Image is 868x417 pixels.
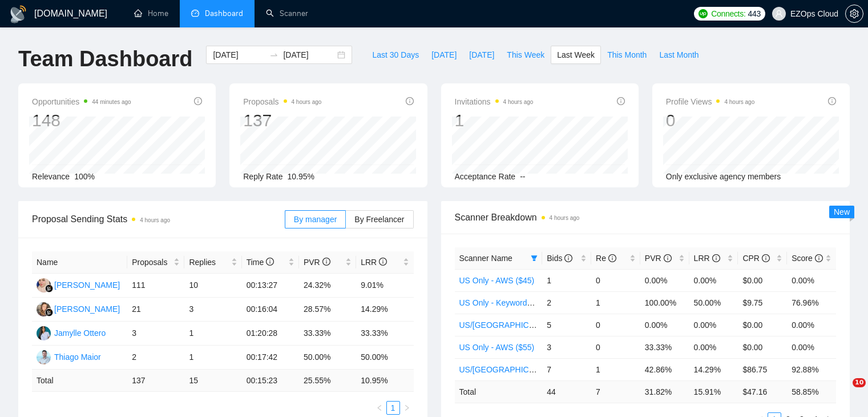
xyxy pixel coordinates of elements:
[738,380,787,403] td: $ 47.16
[242,322,299,346] td: 01:20:28
[459,298,552,307] a: US Only - Keywords ($45)
[54,327,106,339] div: Jamylle Ottero
[184,346,241,370] td: 1
[32,110,131,131] div: 148
[608,254,616,262] span: info-circle
[269,50,278,59] span: to
[299,298,356,322] td: 28.57%
[184,251,241,274] th: Replies
[37,280,120,289] a: AJ[PERSON_NAME]
[792,254,822,263] span: Score
[500,46,551,64] button: This Week
[242,274,299,298] td: 00:13:27
[366,46,425,64] button: Last 30 Days
[459,343,535,352] a: US Only - AWS ($55)
[689,269,738,291] td: 0.00%
[787,291,836,314] td: 76.96%
[292,99,322,105] time: 4 hours ago
[640,291,689,314] td: 100.00%
[37,350,51,364] img: TM
[528,250,540,267] span: filter
[591,358,640,380] td: 1
[542,336,591,358] td: 3
[32,95,131,109] span: Opportunities
[689,314,738,336] td: 0.00%
[54,279,120,291] div: [PERSON_NAME]
[356,370,413,392] td: 10.95 %
[431,49,457,61] span: [DATE]
[386,401,400,415] li: 1
[557,49,595,61] span: Last Week
[184,322,241,346] td: 1
[459,276,535,285] a: US Only - AWS ($45)
[247,258,274,267] span: Time
[689,291,738,314] td: 50.00%
[127,370,184,392] td: 137
[127,251,184,274] th: Proposals
[37,326,51,340] img: JO
[762,254,770,262] span: info-circle
[666,95,755,109] span: Profile Views
[845,9,863,18] a: setting
[787,269,836,291] td: 0.00%
[607,49,647,61] span: This Month
[748,7,760,20] span: 443
[787,380,836,403] td: 58.85 %
[74,172,95,181] span: 100%
[738,314,787,336] td: $0.00
[37,328,106,337] a: JOJamylle Ottero
[829,378,857,406] iframe: Intercom live chat
[455,380,543,403] td: Total
[205,9,243,18] span: Dashboard
[242,370,299,392] td: 00:15:23
[400,401,414,415] li: Next Page
[356,274,413,298] td: 9.01%
[354,215,404,224] span: By Freelancer
[191,9,199,17] span: dashboard
[653,46,705,64] button: Last Month
[92,99,131,105] time: 44 minutes ago
[406,97,414,105] span: info-circle
[299,322,356,346] td: 33.33%
[283,49,335,61] input: End date
[666,110,755,131] div: 0
[775,10,783,18] span: user
[32,172,70,181] span: Relevance
[9,5,27,23] img: logo
[127,298,184,322] td: 21
[242,298,299,322] td: 00:16:04
[184,370,241,392] td: 15
[711,7,745,20] span: Connects:
[266,9,308,18] a: searchScanner
[591,336,640,358] td: 0
[596,254,616,263] span: Re
[184,274,241,298] td: 10
[601,46,653,64] button: This Month
[455,95,534,109] span: Invitations
[194,97,202,105] span: info-circle
[542,291,591,314] td: 2
[828,97,836,105] span: info-circle
[379,258,387,266] span: info-circle
[266,258,274,266] span: info-circle
[425,46,463,64] button: [DATE]
[742,254,769,263] span: CPR
[689,358,738,380] td: 14.29%
[455,110,534,131] div: 1
[689,380,738,403] td: 15.91 %
[127,322,184,346] td: 3
[845,5,863,23] button: setting
[591,269,640,291] td: 0
[403,404,410,411] span: right
[32,251,127,274] th: Name
[547,254,572,263] span: Bids
[564,254,572,262] span: info-circle
[37,304,120,313] a: NK[PERSON_NAME]
[299,346,356,370] td: 50.00%
[815,254,823,262] span: info-circle
[738,358,787,380] td: $86.75
[507,49,544,61] span: This Week
[640,314,689,336] td: 0.00%
[373,401,386,415] button: left
[356,322,413,346] td: 33.33%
